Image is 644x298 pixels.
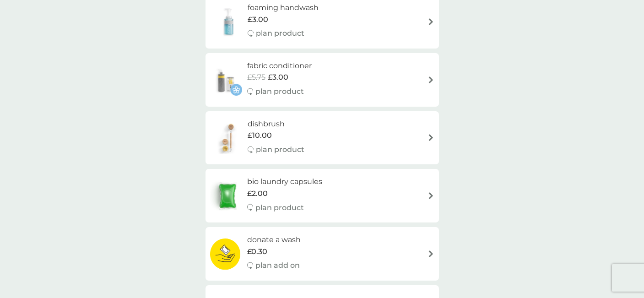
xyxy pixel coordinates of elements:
h6: bio laundry capsules [247,176,322,188]
img: arrow right [428,250,434,257]
p: plan product [255,202,304,214]
img: dishbrush [210,122,248,154]
img: arrow right [428,18,434,25]
h6: foaming handwash [248,2,319,14]
span: £3.00 [248,14,268,26]
span: £3.00 [268,71,288,83]
p: plan add on [255,260,300,271]
p: plan product [255,86,304,98]
h6: fabric conditioner [247,60,312,72]
img: foaming handwash [210,5,248,38]
p: plan product [256,144,304,156]
img: bio laundry capsules [210,180,245,212]
h6: donate a wash [247,234,301,246]
img: arrow right [428,134,434,141]
img: arrow right [428,192,434,199]
span: £0.30 [247,246,267,258]
img: donate a wash [210,238,241,270]
img: arrow right [428,76,434,83]
h6: dishbrush [248,118,304,130]
span: £10.00 [248,130,272,141]
span: £5.75 [247,71,265,83]
img: fabric conditioner [210,64,242,96]
p: plan product [256,27,304,39]
span: £2.00 [247,188,268,200]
